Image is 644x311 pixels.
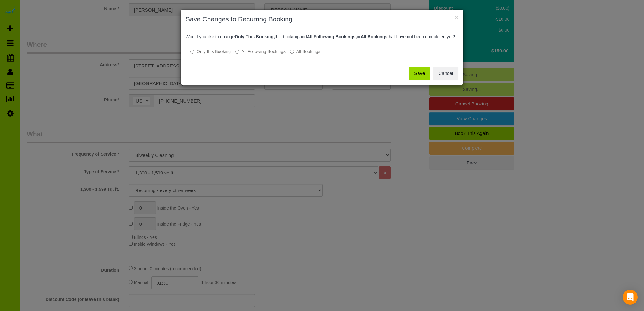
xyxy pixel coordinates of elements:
[623,290,638,305] div: Open Intercom Messenger
[361,34,388,39] b: All Bookings
[307,34,357,39] b: All Following Bookings,
[235,34,275,39] b: Only This Booking,
[433,67,458,80] button: Cancel
[290,48,320,55] label: All bookings that have not been completed yet will be changed.
[290,50,294,54] input: All Bookings
[409,67,430,80] button: Save
[455,14,458,20] button: ×
[190,48,231,55] label: All other bookings in the series will remain the same.
[190,50,194,54] input: Only this Booking
[186,34,458,40] p: Would you like to change this booking and or that have not been completed yet?
[186,14,458,24] h3: Save Changes to Recurring Booking
[235,48,286,55] label: This and all the bookings after it will be changed.
[235,50,239,54] input: All Following Bookings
